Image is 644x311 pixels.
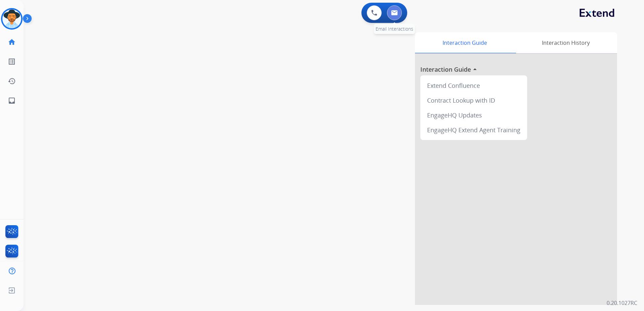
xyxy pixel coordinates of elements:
[423,93,524,108] div: Contract Lookup with ID
[8,77,16,85] mat-icon: history
[607,299,637,307] p: 0.20.1027RC
[8,58,16,66] mat-icon: list_alt
[514,32,617,53] div: Interaction History
[376,26,413,32] span: Email Interactions
[2,9,21,28] img: avatar
[415,32,514,53] div: Interaction Guide
[8,97,16,105] mat-icon: inbox
[423,123,524,137] div: EngageHQ Extend Agent Training
[423,108,524,123] div: EngageHQ Updates
[423,78,524,93] div: Extend Confluence
[8,38,16,46] mat-icon: home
